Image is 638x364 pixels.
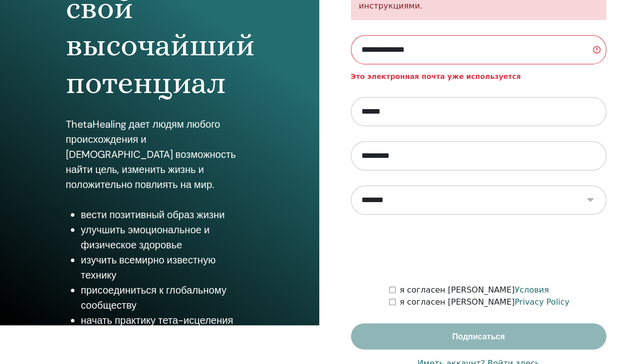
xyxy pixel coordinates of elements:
[515,285,549,295] a: Условия
[66,117,253,192] p: ThetaHealing дает людям любого происхождения и [DEMOGRAPHIC_DATA] возможность найти цель, изменит...
[402,230,555,269] iframe: reCAPTCHA
[81,222,253,252] li: улучшить эмоциональное и физическое здоровье
[81,207,253,222] li: вести позитивный образ жизни
[81,283,253,313] li: присоединиться к глобальному сообществу
[400,284,549,296] label: я согласен [PERSON_NAME]
[515,297,570,307] a: Privacy Policy
[400,296,570,308] label: я согласен [PERSON_NAME]
[81,252,253,283] li: изучить всемирно известную технику
[81,313,253,328] li: начать практику тета-исцеления
[351,72,521,80] strong: Это электронная почта уже используется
